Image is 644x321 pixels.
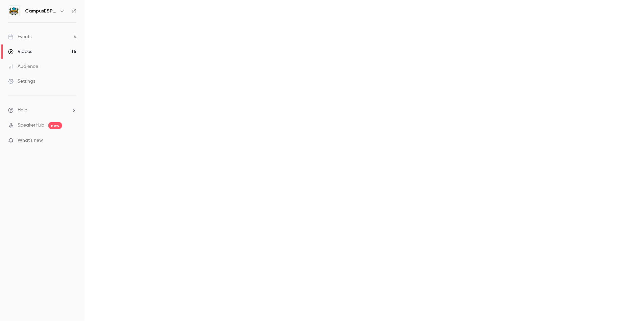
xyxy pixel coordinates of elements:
div: Audience [8,63,38,70]
div: Videos [8,48,32,55]
span: new [48,122,62,129]
img: CampusESP Academy [8,6,19,17]
div: Settings [8,78,35,85]
h6: CampusESP Academy [25,8,57,15]
div: Events [8,33,31,40]
li: help-dropdown-opener [8,107,76,114]
a: SpeakerHub [18,122,44,129]
span: What's new [18,137,43,144]
span: Help [18,107,27,114]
